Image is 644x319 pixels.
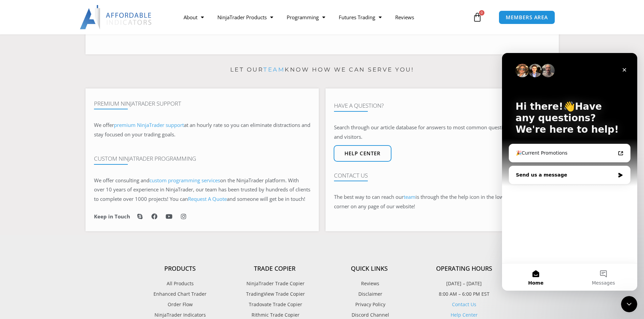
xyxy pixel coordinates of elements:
[247,300,302,309] span: Tradovate Trade Copier
[417,290,511,298] p: 8:00 AM – 6:00 PM EST
[86,64,559,75] p: Let our know how we can serve you!
[322,300,417,309] a: Privacy Policy
[280,9,332,25] a: Programming
[133,300,228,309] a: Order Flow
[499,10,555,24] a: MEMBERS AREA
[322,265,417,272] h4: Quick Links
[334,172,550,179] h4: Contact Us
[177,9,211,25] a: About
[80,5,152,29] img: LogoAI | Affordable Indicators – NinjaTrader
[452,301,476,308] a: Contact Us
[417,265,511,272] h4: Operating Hours
[114,122,184,128] a: premium NinjaTrader support
[506,15,548,20] span: MEMBERS AREA
[462,7,492,27] a: 0
[149,177,220,184] a: custom programming services
[334,192,550,211] p: The best way to can reach our is through the the help icon in the lower right-hand corner on any ...
[244,290,305,298] span: TradingView Trade Copier
[479,10,484,16] span: 0
[133,265,228,272] h4: Products
[417,279,511,288] p: [DATE] – [DATE]
[133,279,228,288] a: All Products
[133,290,228,298] a: Enhanced Chart Trader
[177,9,471,25] nav: Menu
[228,279,322,288] a: NinjaTrader Trade Copier
[334,145,391,162] a: Help center
[167,279,194,288] span: All Products
[388,9,421,25] a: Reviews
[94,177,310,203] span: on the NinjaTrader platform. With over 10 years of experience in NinjaTrader, our team has been t...
[153,290,207,298] span: Enhanced Chart Trader
[502,53,637,291] iframe: Intercom live chat
[228,265,322,272] h4: Trade Copier
[322,279,417,288] a: Reviews
[334,102,550,109] h4: Have A Question?
[404,193,415,200] a: team
[94,155,310,162] h4: Custom NinjaTrader Programming
[228,290,322,298] a: TradingView Trade Copier
[228,300,322,309] a: Tradovate Trade Copier
[359,279,379,288] span: Reviews
[245,279,305,288] span: NinjaTrader Trade Copier
[188,195,227,202] a: Request A Quote
[211,9,280,25] a: NinjaTrader Products
[354,300,385,309] span: Privacy Policy
[344,151,381,156] span: Help center
[322,290,417,298] a: Disclaimer
[168,300,193,309] span: Order Flow
[94,100,310,107] h4: Premium NinjaTrader Support
[94,122,310,138] span: at an hourly rate so you can eliminate distractions and stay focused on your trading goals.
[357,290,382,298] span: Disclaimer
[263,66,285,73] a: team
[334,123,550,142] p: Search through our article database for answers to most common questions from customers and visit...
[451,312,478,318] a: Help Center
[94,177,220,184] span: We offer consulting and
[621,296,637,312] iframe: Intercom live chat
[332,9,388,25] a: Futures Trading
[94,122,114,128] span: We offer
[94,213,130,220] h6: Keep in Touch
